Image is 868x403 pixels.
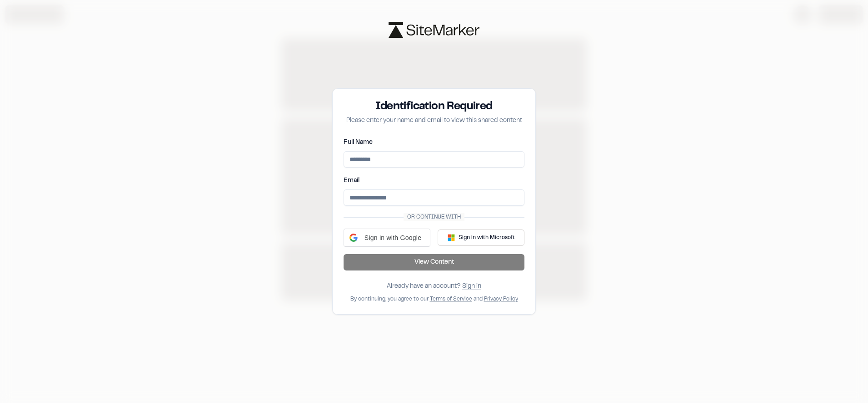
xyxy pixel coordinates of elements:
[389,22,479,38] img: logo-black-rebrand.svg
[344,229,430,247] div: Sign in with Google
[462,281,481,291] button: Sign in
[430,295,472,303] button: Terms of Service
[344,178,359,184] label: Email
[344,116,524,126] p: Please enter your name and email to view this shared content
[484,295,518,303] button: Privacy Policy
[387,281,481,291] div: Already have an account?
[344,100,524,114] h3: Identification Required
[361,233,424,243] span: Sign in with Google
[344,140,373,145] label: Full Name
[438,230,524,246] button: Sign in with Microsoft
[404,213,464,221] span: Or continue with
[350,295,518,303] div: By continuing, you agree to our and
